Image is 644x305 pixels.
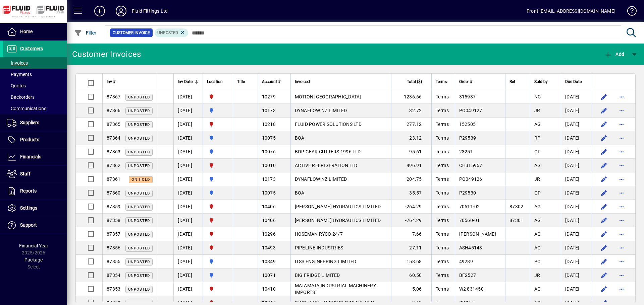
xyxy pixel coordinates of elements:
[207,230,229,238] span: FLUID FITTINGS CHRISTCHURCH
[436,218,449,223] span: Terms
[509,204,523,209] span: 87302
[436,94,449,99] span: Terms
[3,91,67,103] a: Backorders
[599,256,609,267] button: Edit
[391,214,431,227] td: -264.29
[207,272,229,279] span: AUCKLAND
[128,219,150,223] span: Unposted
[599,119,609,130] button: Edit
[391,145,431,159] td: 95.61
[128,164,150,168] span: Unposted
[391,227,431,241] td: 7.66
[391,90,431,104] td: 1236.66
[295,135,305,141] span: BOA
[262,245,276,250] span: 10493
[391,172,431,186] td: 204.75
[599,284,609,294] button: Edit
[128,287,150,292] span: Unposted
[20,154,41,159] span: Financials
[295,231,343,237] span: HOSEMAN RYCO 24/7
[107,273,120,278] span: 87354
[128,95,150,99] span: Unposted
[262,176,276,182] span: 10173
[207,244,229,251] span: FLUID FITTINGS CHRISTCHURCH
[391,241,431,255] td: 27.11
[459,286,484,292] span: W2 831450
[178,78,199,85] div: Inv Date
[509,78,515,85] span: Ref
[599,215,609,226] button: Edit
[295,149,361,154] span: BOP GEAR CUTTERS 1996 LTD
[561,200,592,214] td: [DATE]
[128,150,150,154] span: Unposted
[262,94,276,99] span: 10279
[534,94,541,99] span: NC
[561,159,592,172] td: [DATE]
[128,232,150,237] span: Unposted
[565,78,588,85] div: Due Date
[295,273,340,278] span: BIG FRIDGE LIMITED
[295,78,387,85] div: Invoiced
[616,160,627,171] button: More options
[295,190,305,196] span: BOA
[534,135,541,141] span: RP
[459,231,496,237] span: [PERSON_NAME]
[295,108,347,113] span: DYNAFLOW NZ LIMITED
[20,120,39,125] span: Suppliers
[534,204,541,209] span: AG
[178,78,193,85] span: Inv Date
[509,78,526,85] div: Ref
[173,200,203,214] td: [DATE]
[173,131,203,145] td: [DATE]
[128,260,150,264] span: Unposted
[173,90,203,104] td: [DATE]
[89,5,110,17] button: Add
[262,149,276,154] span: 10076
[3,103,67,114] a: Communications
[132,6,168,16] div: Fluid Fittings Ltd
[262,286,276,292] span: 10410
[3,69,67,80] a: Payments
[107,78,153,85] div: Inv #
[3,23,67,40] a: Home
[459,273,476,278] span: BF2527
[7,72,32,77] span: Payments
[155,28,189,37] mat-chip: Customer Invoice Status: Unposted
[207,121,229,128] span: FLUID FITTINGS CHRISTCHURCH
[262,190,276,196] span: 10075
[173,241,203,255] td: [DATE]
[3,166,67,182] a: Staff
[173,282,203,296] td: [DATE]
[561,282,592,296] td: [DATE]
[616,270,627,281] button: More options
[616,284,627,294] button: More options
[19,243,48,248] span: Financial Year
[262,218,276,223] span: 10406
[604,52,624,57] span: Add
[561,131,592,145] td: [DATE]
[561,269,592,282] td: [DATE]
[561,186,592,200] td: [DATE]
[459,176,482,182] span: PO049126
[74,30,97,35] span: Filter
[295,94,361,99] span: MOTION [GEOGRAPHIC_DATA]
[459,204,480,209] span: 70511-02
[534,259,541,264] span: PC
[534,176,540,182] span: JR
[262,231,276,237] span: 10296
[459,218,480,223] span: 70560-01
[436,176,449,182] span: Terms
[407,78,422,85] span: Total ($)
[295,218,381,223] span: [PERSON_NAME] HYDRAULICS LIMITED
[561,145,592,159] td: [DATE]
[107,259,120,264] span: 87355
[262,78,280,85] span: Account #
[3,132,67,148] a: Products
[7,106,46,111] span: Communications
[107,122,120,127] span: 87365
[391,131,431,145] td: 23.12
[20,137,39,142] span: Products
[3,149,67,165] a: Financials
[459,190,476,196] span: P29530
[599,201,609,212] button: Edit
